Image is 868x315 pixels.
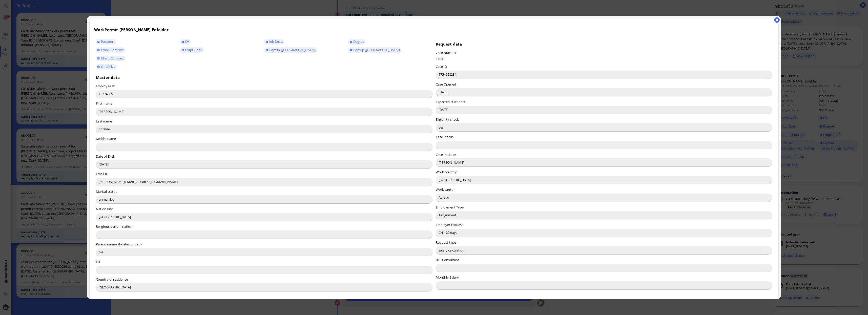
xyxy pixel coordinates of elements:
[4,36,21,40] strong: Heads-up:
[96,56,126,61] a: Client Contract
[96,277,128,282] label: Country of residence
[348,39,365,45] a: Degree
[96,189,117,194] label: Marital status
[436,56,524,61] a: 11041
[52,50,56,54] img: 3b1d6d6f-9a45-422e-823d-c9d7b4112093
[96,101,112,106] label: First name
[4,5,184,11] p: Dear Accenture,
[14,44,184,55] li: JD contains the wrong location as 4303 belongs to [GEOGRAPHIC_DATA] which is in the canton of [GE...
[436,117,459,122] label: Eligibility check
[436,222,463,227] label: Employer request
[269,48,316,52] span: Payslip ([GEOGRAPHIC_DATA])
[152,27,169,32] span: Edfelder
[119,27,151,32] span: [PERSON_NAME]
[436,64,447,69] label: Case ID
[436,187,456,192] label: Work canton
[96,207,113,211] label: Nationality
[180,47,204,53] a: Empl. Conf.
[264,47,317,53] a: Payslip ([GEOGRAPHIC_DATA])
[96,39,116,45] a: Passport
[96,242,142,246] label: Parent names & dates of birth
[96,64,117,70] a: OneDrive
[353,39,364,44] span: Degree
[101,39,115,44] span: Passport
[94,27,774,32] h3: -
[185,48,202,52] span: Empl. Conf.
[348,47,401,53] a: Payslip ([GEOGRAPHIC_DATA])
[4,5,184,111] body: Rich Text Area. Press ALT-0 for help.
[101,48,124,52] span: Empl. Contract
[96,259,100,264] label: EU
[180,39,191,45] a: CV
[436,258,459,262] label: BLL Consultant
[436,170,457,174] label: Work country
[96,84,115,88] label: Employee ID
[436,82,456,87] label: Case Opened
[96,119,112,123] label: Last name
[436,99,466,104] label: Expected start date
[436,240,456,245] label: Request type
[96,75,432,80] h3: Master data
[436,205,464,209] label: Employment Type
[269,39,283,44] span: Job Desc.
[4,59,184,70] p: In order to meet the lead times of 4 weeks in [GEOGRAPHIC_DATA], please send us the amended JD al...
[96,136,116,141] label: Middle name
[436,50,457,55] label: Case Number
[436,275,459,280] label: Monthly Salary
[101,56,124,60] span: Client Contract
[4,14,184,31] p: I hope this message finds you well. I'm writing to let you know that your requested salary calcul...
[96,224,132,229] label: Religious denomination
[436,41,772,47] h3: Request data
[436,135,453,139] label: Case Status
[94,27,118,32] span: WorkPermit
[96,154,115,159] label: Date of Birth
[264,39,284,45] a: Job Desc.
[4,83,184,100] p: Best regards, BlueLake Legal [STREET_ADDRESS]
[185,39,189,44] span: CV
[353,48,400,52] span: Payslip ([GEOGRAPHIC_DATA])
[96,172,108,176] label: Email ID
[96,47,125,53] a: Empl. Contract
[436,152,456,157] label: Case Initiator
[4,74,184,79] p: If you have any questions or need further assistance, please let me know.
